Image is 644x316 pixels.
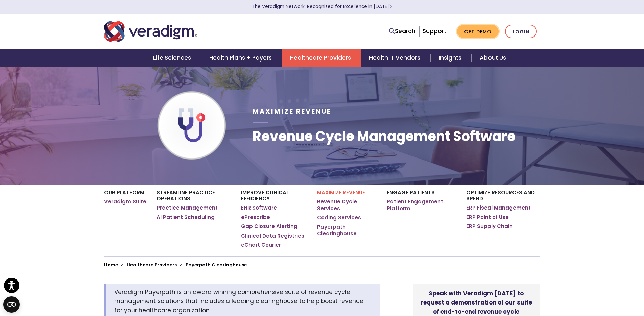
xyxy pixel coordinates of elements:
[282,49,361,67] a: Healthcare Providers
[389,3,392,10] span: Learn More
[387,198,456,212] a: Patient Engagement Platform
[317,198,376,212] a: Revenue Cycle Services
[423,27,446,35] a: Support
[241,223,297,230] a: Gap Closure Alerting
[361,49,430,67] a: Health IT Vendors
[127,262,177,268] a: Healthcare Providers
[241,214,270,221] a: ePrescribe
[253,107,331,116] span: Maximize Revenue
[514,267,636,308] iframe: Drift Chat Widget
[466,223,513,230] a: ERP Supply Chain
[317,224,376,237] a: Payerpath Clearinghouse
[457,25,499,38] a: Get Demo
[157,204,218,211] a: Practice Management
[389,27,415,36] a: Search
[466,214,509,221] a: ERP Point of Use
[3,296,20,313] button: Open CMP widget
[145,49,201,67] a: Life Sciences
[431,49,472,67] a: Insights
[466,204,531,211] a: ERP Fiscal Management
[157,214,215,221] a: AI Patient Scheduling
[241,233,304,239] a: Clinical Data Registries
[241,204,277,211] a: EHR Software
[317,214,361,221] a: Coding Services
[201,49,282,67] a: Health Plans + Payers
[104,20,197,43] img: Veradigm logo
[505,25,537,39] a: Login
[252,3,392,10] a: The Veradigm Network: Recognized for Excellence in [DATE]Learn More
[472,49,514,67] a: About Us
[114,288,363,314] span: Veradigm Payerpath is an award winning comprehensive suite of revenue cycle management solutions ...
[241,242,281,248] a: eChart Courier
[253,128,516,144] h1: Revenue Cycle Management Software
[104,198,146,205] a: Veradigm Suite
[104,262,118,268] a: Home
